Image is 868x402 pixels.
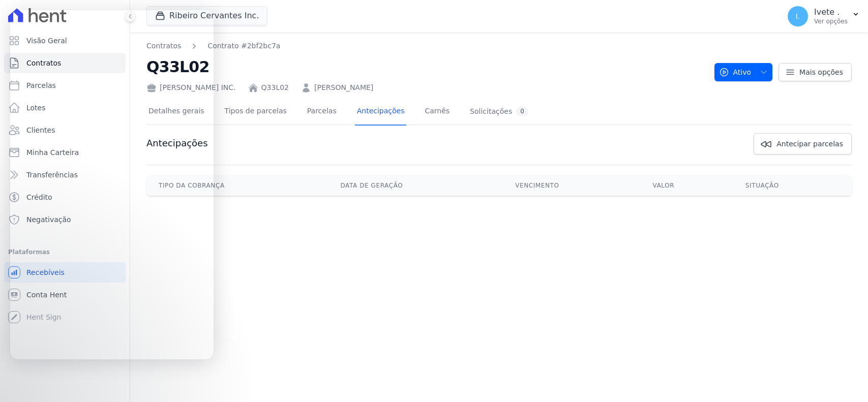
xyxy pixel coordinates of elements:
[4,209,126,230] a: Negativação
[207,41,280,51] a: Contrato #2bf2bc7a
[714,63,773,81] button: Ativo
[146,41,706,51] nav: Breadcrumb
[503,175,640,196] th: Vencimento
[10,367,35,392] iframe: Intercom live chat
[223,99,289,126] a: Tipos de parcelas
[4,285,126,305] a: Conta Hent
[305,99,339,126] a: Parcelas
[355,99,407,126] a: Antecipações
[799,67,843,77] span: Mais opções
[776,139,843,149] span: Antecipar parcelas
[4,165,126,185] a: Transferências
[146,175,328,196] th: Tipo da cobrança
[4,75,126,96] a: Parcelas
[754,133,852,154] a: Antecipar parcelas
[640,175,733,196] th: Valor
[733,175,850,196] th: Situação
[516,107,528,116] div: 0
[4,120,126,140] a: Clientes
[4,187,126,207] a: Crédito
[4,53,126,73] a: Contratos
[719,63,752,81] span: Ativo
[146,55,706,78] h2: Q33L02
[4,30,126,51] a: Visão Geral
[261,82,289,93] a: Q33L02
[328,175,503,196] th: Data de geração
[814,17,848,25] p: Ver opções
[4,142,126,163] a: Minha Carteira
[796,13,800,20] span: I.
[468,99,530,126] a: Solicitações0
[314,82,373,93] a: [PERSON_NAME]
[814,7,848,17] p: Ivete .
[4,262,126,283] a: Recebíveis
[4,98,126,118] a: Lotes
[8,246,122,258] div: Plataformas
[779,63,852,81] a: Mais opções
[423,99,452,126] a: Carnês
[10,10,214,359] iframe: Intercom live chat
[780,2,868,30] button: I. Ivete . Ver opções
[146,6,267,25] button: Ribeiro Cervantes Inc.
[470,107,528,116] div: Solicitações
